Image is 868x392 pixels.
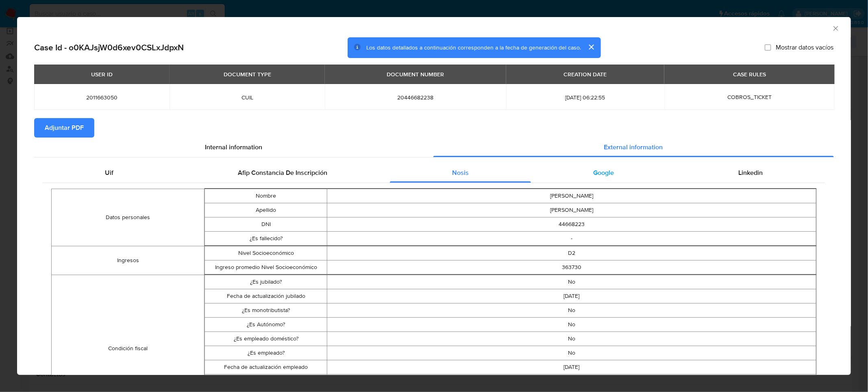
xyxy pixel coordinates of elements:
td: No [327,275,816,289]
div: CASE RULES [728,67,771,81]
td: Datos personales [52,189,204,246]
span: 2011663050 [44,94,160,101]
td: 363730 [327,260,816,274]
div: USER ID [86,67,117,81]
div: DOCUMENT NUMBER [382,67,449,81]
td: No [327,303,816,317]
td: Ingresos [52,246,204,275]
span: Afip Constancia De Inscripción [238,168,328,177]
span: External information [604,142,663,152]
div: Detailed info [34,138,834,157]
td: [PERSON_NAME] [327,203,816,217]
td: [PERSON_NAME] [327,189,816,203]
span: Google [593,168,614,177]
span: Uif [105,168,113,177]
span: COBROS_TICKET [727,93,772,101]
td: 0 [327,374,816,388]
span: Los datos detallados a continuación corresponden a la fecha de generación del caso. [366,43,581,52]
td: [DATE] [327,289,816,303]
td: ¿Es Autónomo? [205,317,327,332]
button: Adjuntar PDF [34,118,94,138]
div: DOCUMENT TYPE [219,67,276,81]
td: Nivel Socioeconómico [205,246,327,260]
td: ¿Es empleado? [205,346,327,360]
span: CUIL [179,94,315,101]
button: cerrar [581,37,601,57]
td: 44668223 [327,217,816,231]
td: D2 [327,246,816,260]
td: No [327,332,816,346]
td: Ingreso promedio Nivel Socioeconómico [205,260,327,274]
div: CREATION DATE [559,67,611,81]
h2: Case Id - o0KAJsjW0d6xev0CSLxJdpxN [34,42,184,53]
td: Nombre [205,189,327,203]
span: 20446682238 [335,94,496,101]
span: Mostrar datos vacíos [776,43,834,52]
td: ¿Es monotributista? [205,303,327,317]
td: Antiguedad Laboral [205,374,327,388]
span: [DATE] 06:22:55 [516,94,655,101]
td: [DATE] [327,360,816,374]
input: Mostrar datos vacíos [765,44,771,51]
td: No [327,317,816,332]
button: Cerrar ventana [832,24,839,32]
td: Fecha de actualización jubilado [205,289,327,303]
span: Adjuntar PDF [45,119,84,137]
span: Internal information [205,142,262,152]
span: Nosis [452,168,469,177]
div: closure-recommendation-modal [17,17,851,375]
span: Linkedin [739,168,763,177]
td: - [327,231,816,246]
td: No [327,346,816,360]
td: ¿Es jubilado? [205,275,327,289]
td: ¿Es empleado doméstico? [205,332,327,346]
td: ¿Es fallecido? [205,231,327,246]
td: Apellido [205,203,327,217]
td: DNI [205,217,327,231]
div: Detailed external info [43,163,825,183]
td: Fecha de actualización empleado [205,360,327,374]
